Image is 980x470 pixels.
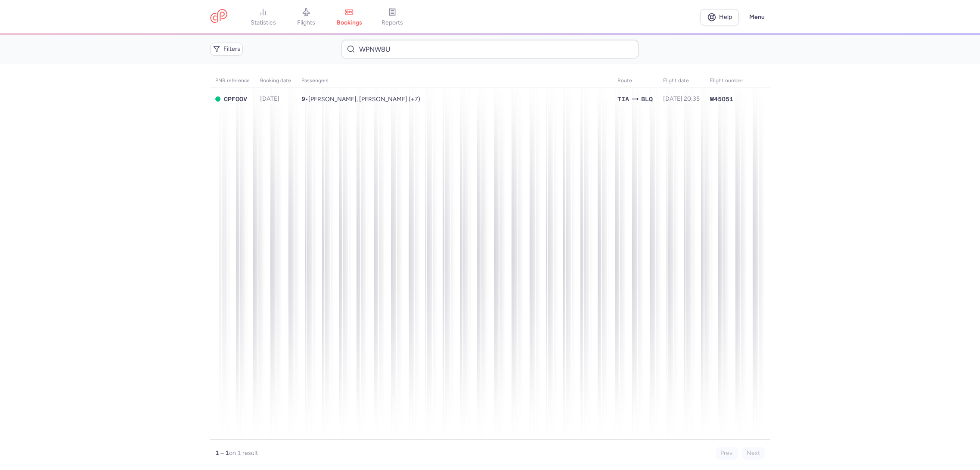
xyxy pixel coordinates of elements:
[341,40,638,59] input: Search bookings (PNR, name...)
[371,8,414,27] a: reports
[617,94,629,104] span: TIA
[663,95,700,102] span: [DATE] 20:35
[337,19,362,27] span: bookings
[308,96,420,103] span: Andrea PECCHIONI, Simone PAOLELLA, Elena CASELLI, Chiara CAPPELLINI, Zoe PECCHIONI, Zeno PAOLELLA...
[210,43,243,56] button: Filters
[260,95,279,102] span: [DATE]
[255,74,296,87] th: Booking date
[719,14,732,20] span: Help
[641,94,653,104] span: BLQ
[251,19,276,27] span: statistics
[297,19,315,27] span: flights
[215,449,229,457] strong: 1 – 1
[710,95,733,103] span: W45051
[210,74,255,87] th: PNR reference
[296,74,612,87] th: Passengers
[716,447,738,460] button: Prev.
[223,46,240,53] span: Filters
[742,447,765,460] button: Next
[242,8,285,27] a: statistics
[658,74,705,87] th: flight date
[700,9,739,25] a: Help
[210,9,227,25] a: CitizenPlane red outlined logo
[612,74,658,87] th: Route
[301,96,305,102] span: 9
[229,449,258,457] span: on 1 result
[744,9,770,25] button: Menu
[285,8,328,27] a: flights
[301,96,420,103] span: •
[381,19,403,27] span: reports
[705,74,748,87] th: Flight number
[328,8,371,27] a: bookings
[224,96,247,103] button: CPFOOV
